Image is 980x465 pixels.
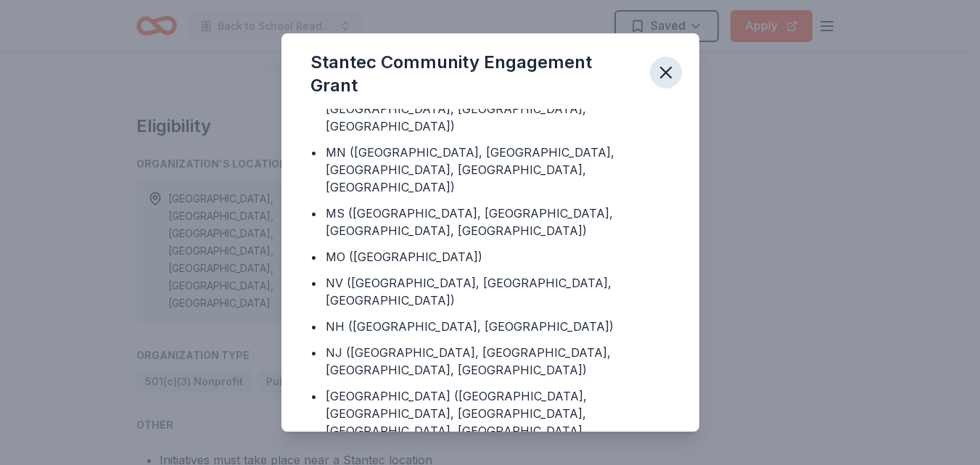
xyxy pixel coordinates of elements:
div: MS ([GEOGRAPHIC_DATA], [GEOGRAPHIC_DATA], [GEOGRAPHIC_DATA], [GEOGRAPHIC_DATA]) [326,205,670,239]
div: NH ([GEOGRAPHIC_DATA], [GEOGRAPHIC_DATA]) [326,318,614,335]
div: NJ ([GEOGRAPHIC_DATA], [GEOGRAPHIC_DATA], [GEOGRAPHIC_DATA], [GEOGRAPHIC_DATA]) [326,344,670,379]
div: • [310,344,317,361]
div: • [310,144,317,161]
div: Stantec Community Engagement Grant [310,51,638,97]
div: MO ([GEOGRAPHIC_DATA]) [326,248,482,266]
div: • [310,248,317,266]
div: MN ([GEOGRAPHIC_DATA], [GEOGRAPHIC_DATA], [GEOGRAPHIC_DATA], [GEOGRAPHIC_DATA], [GEOGRAPHIC_DATA]) [326,144,670,196]
div: NV ([GEOGRAPHIC_DATA], [GEOGRAPHIC_DATA], [GEOGRAPHIC_DATA]) [326,274,670,309]
div: • [310,274,317,292]
div: MI ([GEOGRAPHIC_DATA], [GEOGRAPHIC_DATA], [GEOGRAPHIC_DATA], [GEOGRAPHIC_DATA], [GEOGRAPHIC_DATA]) [326,83,670,135]
div: • [310,205,317,222]
div: • [310,318,317,335]
div: • [310,387,317,405]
